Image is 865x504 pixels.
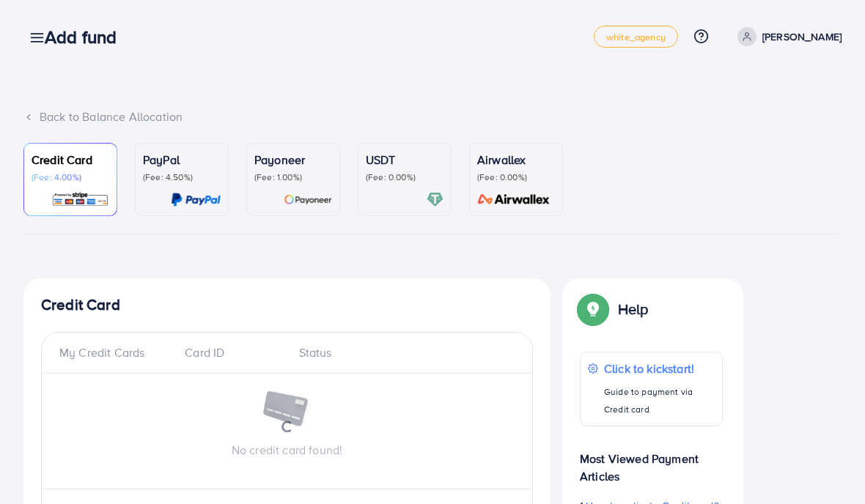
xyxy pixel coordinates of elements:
div: Card ID [173,344,287,361]
img: card [171,191,221,208]
p: (Fee: 1.00%) [254,171,332,183]
img: Popup guide [580,296,606,322]
p: Click to kickstart! [604,360,715,377]
span: white_agency [606,32,666,42]
div: Back to Balance Allocation [23,108,842,125]
p: (Fee: 4.00%) [32,171,109,183]
p: Credit Card [32,151,109,168]
p: (Fee: 0.00%) [477,171,555,183]
p: Help [618,300,649,318]
p: Airwallex [477,151,555,168]
div: Status [287,344,515,361]
img: card [427,191,443,208]
img: card [284,191,332,208]
p: Payoneer [254,151,332,168]
p: Guide to payment via Credit card [604,383,715,418]
h4: Credit Card [41,296,533,314]
p: USDT [366,151,443,168]
p: PayPal [143,151,221,168]
p: [PERSON_NAME] [762,28,842,45]
p: Most Viewed Payment Articles [580,438,723,485]
p: (Fee: 4.50%) [143,171,221,183]
h3: Add fund [45,26,128,48]
a: [PERSON_NAME] [732,27,842,46]
a: white_agency [594,26,678,48]
img: card [51,191,109,208]
img: card [473,191,555,208]
p: (Fee: 0.00%) [366,171,443,183]
div: My Credit Cards [59,344,173,361]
